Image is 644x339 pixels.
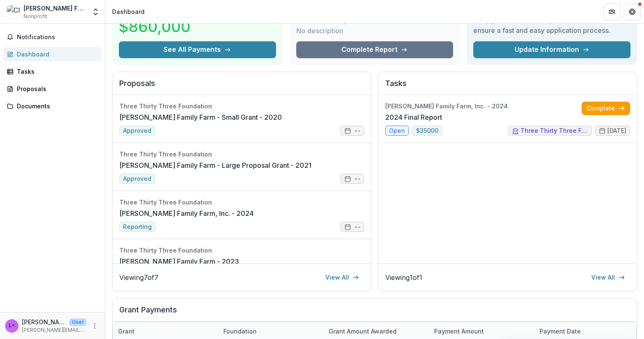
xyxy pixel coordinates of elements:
[119,79,364,95] h2: Proposals
[296,41,453,58] a: Complete Report
[24,4,86,13] div: [PERSON_NAME] Family Farm, Inc.
[3,82,102,96] a: Proposals
[109,5,148,18] nav: breadcrumb
[17,84,95,93] div: Proposals
[582,102,630,115] a: Complete
[119,305,630,321] h2: Grant Payments
[7,5,20,19] img: Clemmons Family Farm, Inc.
[17,34,98,41] span: Notifications
[90,3,102,20] button: Open entity switcher
[119,41,276,58] button: See All Payments
[385,79,630,95] h2: Tasks
[119,272,158,282] p: Viewing 7 of 7
[3,30,102,44] button: Notifications
[624,3,641,20] button: Get Help
[218,327,262,336] div: Foundation
[119,208,254,218] a: [PERSON_NAME] Family Farm, Inc. - 2024
[119,160,311,170] a: [PERSON_NAME] Family Farm - Large Proposal Grant - 2021
[17,67,95,76] div: Tasks
[22,326,86,334] p: [PERSON_NAME][EMAIL_ADDRESS][DOMAIN_NAME]
[113,327,140,336] div: Grant
[473,15,631,35] h3: Keep your information up-to-date on Temelio to ensure a fast and easy application process.
[3,47,102,61] a: Dashboard
[473,41,631,58] a: Update Information
[296,26,343,36] p: No description
[17,102,95,110] div: Documents
[17,50,95,59] div: Dashboard
[534,327,586,336] div: Payment date
[69,318,86,326] p: User
[90,321,100,331] button: More
[324,327,402,336] div: Grant amount awarded
[604,3,620,20] button: Partners
[3,65,102,78] a: Tasks
[3,99,102,113] a: Documents
[385,272,422,282] p: Viewing 1 of 1
[9,323,15,328] div: Lydia Clemmons <lydia@clemmonsfamilyfarm.org> <lydia@clemmonsfamilyfarm.org>
[119,256,239,266] a: [PERSON_NAME] Family Farm - 2023
[112,7,145,16] div: Dashboard
[119,112,282,122] a: [PERSON_NAME] Family Farm - Small Grant - 2020
[429,327,489,336] div: Payment Amount
[24,13,47,20] span: Nonprofit
[119,15,191,38] h3: $860,000
[385,112,442,122] a: 2024 Final Report
[320,271,364,284] a: View All
[586,271,630,284] a: View All
[22,317,66,326] p: [PERSON_NAME] <[PERSON_NAME][EMAIL_ADDRESS][DOMAIN_NAME]> <[PERSON_NAME][EMAIL_ADDRESS][DOMAIN_NA...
